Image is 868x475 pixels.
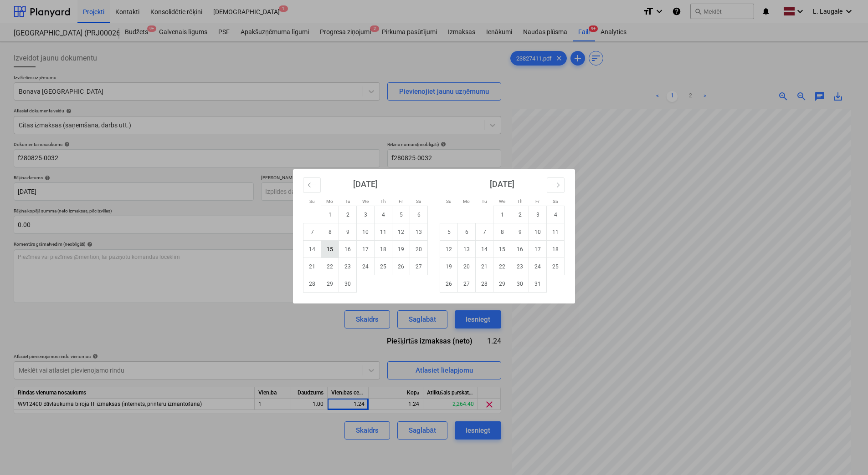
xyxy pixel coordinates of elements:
[476,275,493,293] td: Tuesday, October 28, 2025
[458,241,476,258] td: Monday, October 13, 2025
[476,241,493,258] td: Tuesday, October 14, 2025
[493,275,511,293] td: Wednesday, October 29, 2025
[303,275,321,293] td: Sunday, September 28, 2025
[303,223,321,241] td: Sunday, September 7, 2025
[339,223,357,241] td: Tuesday, September 9, 2025
[392,223,410,241] td: Friday, September 12, 2025
[303,241,321,258] td: Sunday, September 14, 2025
[303,258,321,275] td: Sunday, September 21, 2025
[440,241,458,258] td: Sunday, October 12, 2025
[511,223,529,241] td: Thursday, October 9, 2025
[482,199,487,204] small: Tu
[321,206,339,223] td: Monday, September 1, 2025
[511,258,529,275] td: Thursday, October 23, 2025
[392,258,410,275] td: Friday, September 26, 2025
[357,206,375,223] td: Wednesday, September 3, 2025
[303,177,321,193] button: Move backward to switch to the previous month.
[339,258,357,275] td: Tuesday, September 23, 2025
[499,199,505,204] small: We
[357,223,375,241] td: Wednesday, September 10, 2025
[392,206,410,223] td: Friday, September 5, 2025
[410,223,428,241] td: Saturday, September 13, 2025
[463,199,470,204] small: Mo
[440,258,458,275] td: Sunday, October 19, 2025
[529,206,547,223] td: Friday, October 3, 2025
[458,258,476,275] td: Monday, October 20, 2025
[529,258,547,275] td: Friday, October 24, 2025
[529,241,547,258] td: Friday, October 17, 2025
[493,241,511,258] td: Wednesday, October 15, 2025
[446,199,452,204] small: Su
[410,241,428,258] td: Saturday, September 20, 2025
[321,241,339,258] td: Monday, September 15, 2025
[339,275,357,293] td: Tuesday, September 30, 2025
[476,258,493,275] td: Tuesday, October 21, 2025
[339,206,357,223] td: Tuesday, September 2, 2025
[375,258,392,275] td: Thursday, September 25, 2025
[392,241,410,258] td: Friday, September 19, 2025
[458,223,476,241] td: Monday, October 6, 2025
[293,169,575,303] div: Calendar
[476,223,493,241] td: Tuesday, October 7, 2025
[399,199,403,204] small: Fr
[547,258,565,275] td: Saturday, October 25, 2025
[511,275,529,293] td: Thursday, October 30, 2025
[458,275,476,293] td: Monday, October 27, 2025
[321,223,339,241] td: Monday, September 8, 2025
[326,199,333,204] small: Mo
[529,275,547,293] td: Friday, October 31, 2025
[493,223,511,241] td: Wednesday, October 8, 2025
[321,275,339,293] td: Monday, September 29, 2025
[493,206,511,223] td: Wednesday, October 1, 2025
[553,199,558,204] small: Sa
[339,241,357,258] td: Tuesday, September 16, 2025
[410,206,428,223] td: Saturday, September 6, 2025
[535,199,539,204] small: Fr
[440,275,458,293] td: Sunday, October 26, 2025
[440,223,458,241] td: Sunday, October 5, 2025
[321,258,339,275] td: Monday, September 22, 2025
[309,199,315,204] small: Su
[375,206,392,223] td: Thursday, September 4, 2025
[357,258,375,275] td: Wednesday, September 24, 2025
[547,223,565,241] td: Saturday, October 11, 2025
[511,206,529,223] td: Thursday, October 2, 2025
[529,223,547,241] td: Friday, October 10, 2025
[362,199,369,204] small: We
[547,206,565,223] td: Saturday, October 4, 2025
[511,241,529,258] td: Thursday, October 16, 2025
[517,199,523,204] small: Th
[493,258,511,275] td: Wednesday, October 22, 2025
[822,431,868,475] iframe: Chat Widget
[375,223,392,241] td: Thursday, September 11, 2025
[547,177,565,193] button: Move forward to switch to the next month.
[345,199,350,204] small: Tu
[353,179,378,189] strong: [DATE]
[490,179,514,189] strong: [DATE]
[375,241,392,258] td: Thursday, September 18, 2025
[380,199,386,204] small: Th
[357,241,375,258] td: Wednesday, September 17, 2025
[410,258,428,275] td: Saturday, September 27, 2025
[547,241,565,258] td: Saturday, October 18, 2025
[416,199,421,204] small: Sa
